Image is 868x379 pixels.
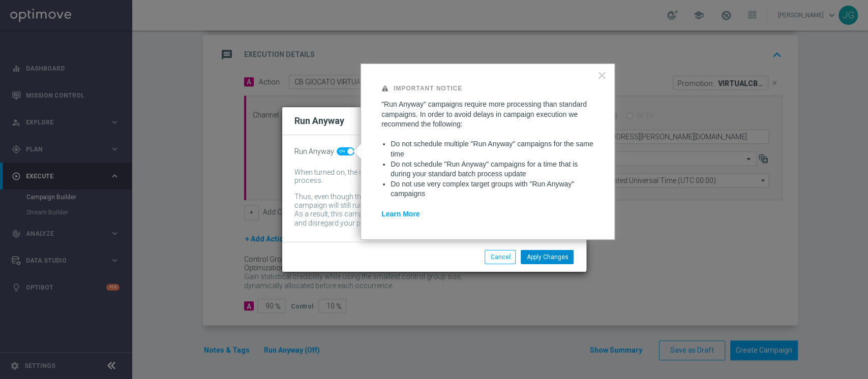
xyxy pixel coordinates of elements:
[597,67,607,83] button: Close
[294,168,559,185] div: When turned on, the campaign will be executed regardless of your site's batch-data process.
[391,160,594,179] li: Do not schedule "Run Anyway" campaigns for a time that is during your standard batch process update
[485,250,516,264] button: Cancel
[294,210,559,230] div: As a result, this campaign might include customers whose data has been changed and disregard your...
[394,85,462,92] strong: Important Notice
[381,210,420,218] a: Learn More
[391,179,594,199] li: Do not use very complex target groups with "Run Anyway" campaigns
[381,100,594,130] p: "Run Anyway" campaigns require more processing than standard campaigns. In order to avoid delays ...
[294,193,559,210] div: Thus, even though the batch-data process might not be complete by then, the campaign will still r...
[521,250,574,264] button: Apply Changes
[294,115,344,127] h2: Run Anyway
[391,139,594,159] li: Do not schedule multiple "Run Anyway" campaigns for the same time
[294,147,334,156] span: Run Anyway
